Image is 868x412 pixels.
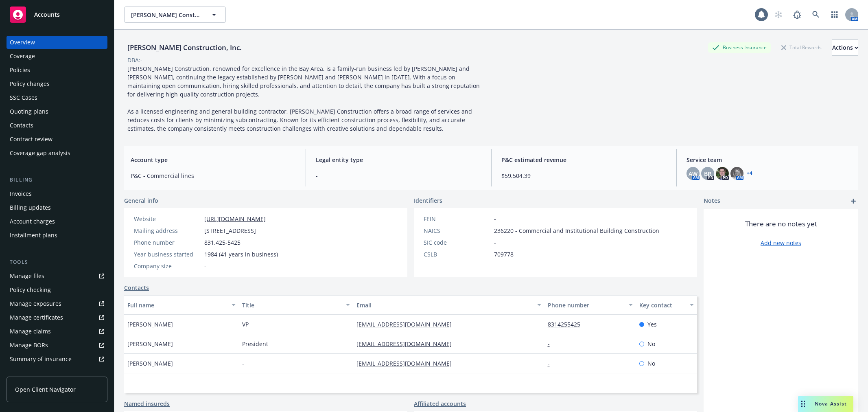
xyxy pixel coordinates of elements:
div: CSLB [424,250,491,259]
a: Manage files [7,270,107,283]
div: Installment plans [10,229,57,242]
div: Business Insurance [708,42,771,53]
a: Policy changes [7,77,107,90]
div: Email [356,301,532,309]
div: Policy changes [10,77,50,90]
div: Tools [7,258,107,266]
a: Invoices [7,187,107,200]
div: Contract review [10,133,52,146]
span: 236220 - Commercial and Institutional Building Construction [494,226,659,235]
a: Switch app [826,7,843,23]
a: Overview [7,36,107,49]
div: Quoting plans [10,105,48,118]
span: P&C - Commercial lines [131,171,296,180]
div: Title [242,301,341,309]
a: [URL][DOMAIN_NAME] [204,215,266,223]
button: Nova Assist [798,396,853,412]
span: No [647,359,655,368]
a: add [848,196,858,206]
div: Manage certificates [10,311,63,324]
span: 831.425-5425 [204,238,241,247]
div: Total Rewards [777,42,826,53]
a: 8314255425 [548,320,587,328]
button: Phone number [544,295,636,315]
a: Account charges [7,215,107,228]
a: Coverage [7,50,107,63]
a: Manage BORs [7,339,107,352]
img: photo [716,167,729,180]
span: Open Client Navigator [15,385,76,394]
div: Phone number [548,301,624,309]
img: photo [730,167,743,180]
span: [PERSON_NAME] [127,340,173,348]
button: [PERSON_NAME] Construction, Inc. [124,7,226,23]
span: - [242,359,244,368]
a: [EMAIL_ADDRESS][DOMAIN_NAME] [356,340,458,348]
span: Legal entity type [316,156,481,164]
span: Account type [131,156,296,164]
a: Affiliated accounts [414,399,466,408]
div: Phone number [134,238,201,247]
a: Summary of insurance [7,353,107,366]
div: Actions [832,40,858,55]
a: Start snowing [770,7,787,23]
button: Key contact [636,295,697,315]
div: Overview [10,36,35,49]
div: SIC code [424,238,491,247]
span: [PERSON_NAME] [127,359,173,368]
a: Search [808,7,824,23]
span: - [494,215,496,223]
a: - [548,359,556,367]
a: [EMAIL_ADDRESS][DOMAIN_NAME] [356,320,458,328]
span: - [494,238,496,247]
span: 1984 (41 years in business) [204,250,278,259]
a: Installment plans [7,229,107,242]
span: P&C estimated revenue [501,156,667,164]
span: Nova Assist [815,400,847,407]
a: Manage certificates [7,311,107,324]
a: +4 [747,171,752,176]
a: [EMAIL_ADDRESS][DOMAIN_NAME] [356,359,458,367]
span: No [647,340,655,348]
div: Contacts [10,119,33,132]
div: DBA: - [127,56,142,64]
div: Manage BORs [10,339,48,352]
div: Full name [127,301,227,309]
div: Manage files [10,270,44,283]
div: Drag to move [798,396,808,412]
span: VP [242,320,249,329]
a: Accounts [7,3,107,26]
span: Notes [704,196,720,206]
div: Policy checking [10,283,51,296]
span: $59,504.39 [501,171,667,180]
div: SSC Cases [10,91,37,104]
a: SSC Cases [7,91,107,104]
div: Invoices [10,187,32,200]
div: Policy AI ingestions [10,366,62,379]
div: Mailing address [134,226,201,235]
a: Policy AI ingestions [7,366,107,379]
span: [PERSON_NAME] Construction, Inc. [131,11,201,19]
span: - [316,171,481,180]
div: Coverage [10,50,35,63]
a: Coverage gap analysis [7,147,107,160]
span: [PERSON_NAME] [127,320,173,329]
div: Account charges [10,215,55,228]
button: Title [239,295,354,315]
a: Policies [7,64,107,77]
div: Website [134,215,201,223]
div: FEIN [424,215,491,223]
span: [PERSON_NAME] Construction, renowned for excellence in the Bay Area, is a family-run business led... [127,65,481,132]
span: Service team [687,156,852,164]
span: AW [689,169,697,178]
a: - [548,340,556,348]
a: Manage exposures [7,297,107,310]
div: [PERSON_NAME] Construction, Inc. [124,42,245,53]
span: - [204,262,206,270]
div: Company size [134,262,201,270]
a: Contacts [7,119,107,132]
div: Year business started [134,250,201,259]
a: Named insureds [124,399,170,408]
span: President [242,340,268,348]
